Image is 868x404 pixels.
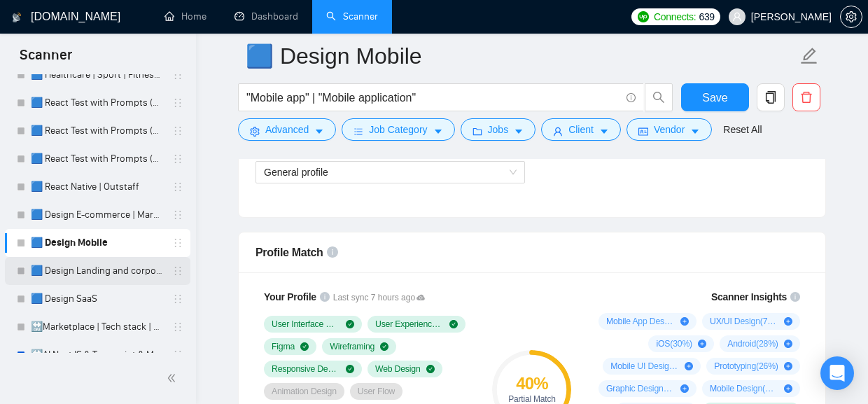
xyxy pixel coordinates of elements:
[272,363,340,375] span: Responsive Design
[31,201,164,229] a: 🟦 Design E-commerce | Marketplace
[375,363,421,375] span: Web Design
[375,319,444,330] span: User Experience Design
[31,313,164,341] a: 🔛Marketplace | Tech stack | Outstaff
[702,89,727,106] span: Save
[492,375,571,392] div: 40 %
[31,61,164,89] a: 🟦 Healthcare | Sport | Fitness | Outstaff
[172,321,183,333] span: holder
[840,11,862,22] a: setting
[265,122,309,137] span: Advanced
[449,320,458,328] span: check-circle
[727,338,778,349] span: Android ( 28 %)
[330,341,374,352] span: Wireframing
[784,317,792,326] span: plus-circle
[31,145,164,173] a: 🟦 React Test with Prompts (Mid Rates)
[314,126,324,137] span: caret-down
[654,9,696,25] span: Connects:
[172,97,183,109] span: holder
[792,83,820,111] button: delete
[31,257,164,285] a: 🟦 Design Landing and corporate
[638,11,649,22] img: upwork-logo.png
[164,11,206,22] a: homeHome
[714,361,778,372] span: Prototyping ( 26 %)
[333,291,425,305] span: Last sync 7 hours ago
[681,83,749,111] button: Save
[300,342,309,351] span: check-circle
[599,126,609,137] span: caret-down
[172,265,183,277] span: holder
[784,384,792,393] span: plus-circle
[698,340,706,348] span: plus-circle
[732,12,742,22] span: user
[426,365,435,373] span: check-circle
[380,342,388,351] span: check-circle
[790,292,800,302] span: info-circle
[685,362,693,370] span: plus-circle
[167,371,181,385] span: double-left
[488,122,509,137] span: Jobs
[346,365,354,373] span: check-circle
[710,383,778,394] span: Mobile Design ( 16 %)
[541,118,621,141] button: userClientcaret-down
[553,126,563,137] span: user
[800,47,818,65] span: edit
[626,93,636,102] span: info-circle
[31,89,164,117] a: 🟦 React Test with Prompts (Max)
[353,126,363,137] span: bars
[255,246,323,258] span: Profile Match
[12,6,22,29] img: logo
[606,316,675,327] span: Mobile App Design ( 72 %)
[172,237,183,249] span: holder
[711,292,787,302] span: Scanner Insights
[172,69,183,81] span: holder
[172,181,183,193] span: holder
[369,122,427,137] span: Job Category
[757,91,784,104] span: copy
[327,246,338,258] span: info-circle
[680,384,689,393] span: plus-circle
[31,173,164,201] a: 🟦 React Native | Outstaff
[172,209,183,221] span: holder
[757,83,785,111] button: copy
[172,125,183,137] span: holder
[346,320,354,328] span: check-circle
[246,39,797,74] input: Scanner name...
[610,361,679,372] span: Mobile UI Design ( 28 %)
[31,285,164,313] a: 🟦 Design SaaS
[320,292,330,302] span: info-circle
[234,11,298,22] a: dashboardDashboard
[820,356,854,390] div: Open Intercom Messenger
[264,162,517,183] span: General profile
[710,316,778,327] span: UX/UI Design ( 70 %)
[172,349,183,361] span: holder
[841,11,862,22] span: setting
[342,118,454,141] button: barsJob Categorycaret-down
[723,122,762,137] a: Reset All
[840,6,862,28] button: setting
[172,293,183,305] span: holder
[680,317,689,326] span: plus-circle
[31,229,164,257] a: 🟦 Design Mobile
[433,126,443,137] span: caret-down
[514,126,524,137] span: caret-down
[461,118,536,141] button: folderJobscaret-down
[31,117,164,145] a: 🟦 React Test with Prompts (High)
[472,126,482,137] span: folder
[358,386,395,397] span: User Flow
[784,362,792,370] span: plus-circle
[654,122,685,137] span: Vendor
[172,153,183,165] span: holder
[568,122,594,137] span: Client
[784,340,792,348] span: plus-circle
[699,9,714,25] span: 639
[326,11,378,22] a: searchScanner
[238,118,336,141] button: settingAdvancedcaret-down
[690,126,700,137] span: caret-down
[656,338,692,349] span: iOS ( 30 %)
[272,386,337,397] span: Animation Design
[606,383,675,394] span: Graphic Design ( 21 %)
[250,126,260,137] span: setting
[272,341,295,352] span: Figma
[638,126,648,137] span: idcard
[272,319,340,330] span: User Interface Design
